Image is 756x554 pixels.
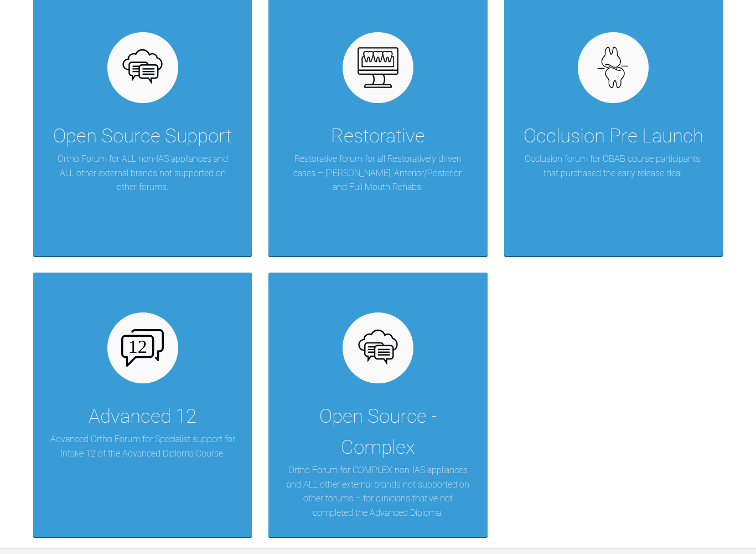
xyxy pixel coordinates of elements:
div: Advanced 12 [89,401,196,432]
p: Advanced Ortho Forum for Specialist support for Intake 12 of the Advanced Diploma Course. [50,432,235,460]
img: opensource.6e495855.svg [357,327,400,370]
a: Advanced 12Advanced Ortho Forum for Specialist support for Intake 12 of the Advanced Diploma Course. [33,273,252,536]
p: Restorative forum for all Restoratively driven cases – [PERSON_NAME], Anterior/Posterior, and Ful... [285,152,470,194]
div: Restorative [331,121,425,152]
a: Open Source - ComplexOrtho Forum for COMPLEX non-IAS appliances and ALL other external brands not... [268,273,487,536]
div: Open Source - Complex [285,401,470,463]
div: Occlusion Pre Launch [524,121,703,152]
p: Ortho Forum for COMPLEX non-IAS appliances and ALL other external brands not supported on other f... [285,463,470,520]
p: Occlusion forum for OBAB course participants, that purchased the early release deal. [521,152,706,180]
img: advanced-12.503f70cd.svg [121,329,164,367]
img: occlusion.8ff7a01c.svg [592,47,635,89]
div: Open Source Support [53,121,232,152]
img: opensource.6e495855.svg [121,47,164,89]
img: restorative.65e8f6b6.svg [357,47,400,89]
p: Ortho Forum for ALL non-IAS appliances and ALL other external brands not supported on other forums. [50,152,235,194]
